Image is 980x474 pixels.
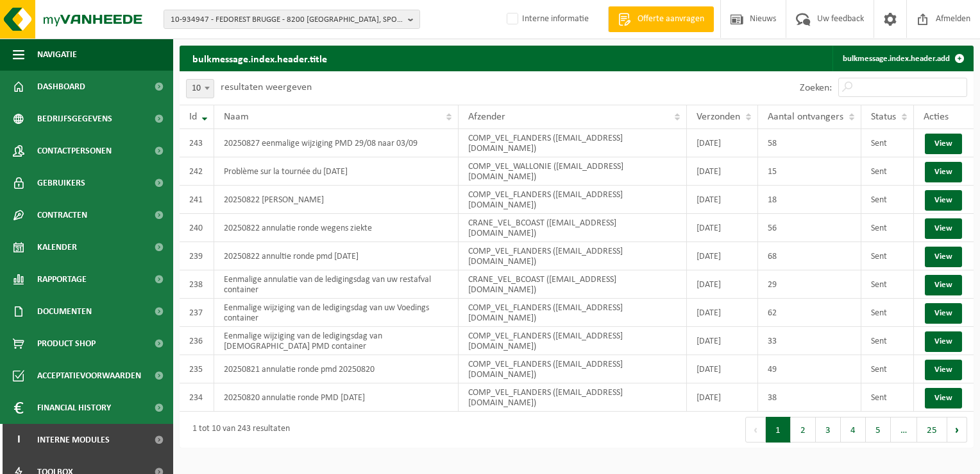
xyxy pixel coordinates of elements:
[214,242,459,270] td: 20250822 annultie ronde pmd [DATE]
[634,13,707,26] span: Offerte aanvragen
[687,355,758,383] td: [DATE]
[758,383,861,412] td: 38
[186,79,214,98] span: 10
[871,112,896,122] span: Status
[758,242,861,270] td: 68
[758,299,861,327] td: 62
[214,383,459,412] td: 20250820 annulatie ronde PMD [DATE]
[861,214,914,242] td: Sent
[37,71,85,103] span: Dashboard
[758,327,861,355] td: 33
[841,417,866,443] button: 4
[459,242,687,270] td: COMP_VEL_FLANDERS ([EMAIL_ADDRESS][DOMAIN_NAME])
[758,214,861,242] td: 56
[180,242,214,270] td: 239
[925,247,962,267] a: View
[37,167,85,199] span: Gebruikers
[214,214,459,242] td: 20250822 annulatie ronde wegens ziekte
[459,355,687,383] td: COMP_VEL_FLANDERS ([EMAIL_ADDRESS][DOMAIN_NAME])
[687,157,758,186] td: [DATE]
[758,186,861,214] td: 18
[768,112,843,122] span: Aantal ontvangers
[171,10,403,30] span: 10-934947 - FEDOREST BRUGGE - 8200 [GEOGRAPHIC_DATA], SPOORWEGSTRAAT
[687,327,758,355] td: [DATE]
[180,46,340,71] h2: bulkmessage.index.header.title
[180,327,214,355] td: 236
[37,199,87,231] span: Contracten
[925,218,962,239] a: View
[180,270,214,299] td: 238
[925,275,962,295] a: View
[861,242,914,270] td: Sent
[180,299,214,327] td: 237
[214,186,459,214] td: 20250822 [PERSON_NAME]
[800,83,832,93] label: Zoeken:
[468,112,505,122] span: Afzender
[925,388,962,408] a: View
[861,299,914,327] td: Sent
[861,129,914,157] td: Sent
[37,392,111,424] span: Financial History
[687,299,758,327] td: [DATE]
[214,299,459,327] td: Eenmalige wijziging van de ledigingsdag van uw Voedings container
[37,263,87,295] span: Rapportage
[214,327,459,355] td: Eenmalige wijziging van de ledigingsdag van [DEMOGRAPHIC_DATA] PMD container
[687,242,758,270] td: [DATE]
[758,355,861,383] td: 49
[180,355,214,383] td: 235
[37,295,92,328] span: Documenten
[189,112,197,122] span: Id
[164,10,420,29] button: 10-934947 - FEDOREST BRUGGE - 8200 [GEOGRAPHIC_DATA], SPOORWEGSTRAAT
[180,157,214,186] td: 242
[861,383,914,412] td: Sent
[459,186,687,214] td: COMP_VEL_FLANDERS ([EMAIL_ADDRESS][DOMAIN_NAME])
[13,424,24,456] span: I
[832,46,972,71] a: bulkmessage.index.header.add
[861,270,914,299] td: Sent
[687,383,758,412] td: [DATE]
[758,157,861,186] td: 15
[180,383,214,412] td: 234
[947,417,967,443] button: Next
[917,417,947,443] button: 25
[187,80,214,98] span: 10
[37,328,96,360] span: Product Shop
[459,157,687,186] td: COMP_VEL_WALLONIE ([EMAIL_ADDRESS][DOMAIN_NAME])
[504,10,589,29] label: Interne informatie
[766,417,791,443] button: 1
[925,303,962,324] a: View
[214,157,459,186] td: Problème sur la tournée du [DATE]
[697,112,740,122] span: Verzonden
[37,135,112,167] span: Contactpersonen
[924,112,949,122] span: Acties
[791,417,816,443] button: 2
[745,417,766,443] button: Previous
[214,129,459,157] td: 20250827 eenmalige wijziging PMD 29/08 naar 03/09
[180,129,214,157] td: 243
[186,418,290,441] div: 1 tot 10 van 243 resultaten
[37,39,77,71] span: Navigatie
[224,112,249,122] span: Naam
[459,129,687,157] td: COMP_VEL_FLANDERS ([EMAIL_ADDRESS][DOMAIN_NAME])
[925,190,962,211] a: View
[816,417,841,443] button: 3
[459,383,687,412] td: COMP_VEL_FLANDERS ([EMAIL_ADDRESS][DOMAIN_NAME])
[861,327,914,355] td: Sent
[925,162,962,182] a: View
[861,157,914,186] td: Sent
[861,355,914,383] td: Sent
[687,270,758,299] td: [DATE]
[687,214,758,242] td: [DATE]
[37,103,112,135] span: Bedrijfsgegevens
[758,270,861,299] td: 29
[37,424,110,456] span: Interne modules
[214,270,459,299] td: Eenmalige annulatie van de ledigingsdag van uw restafval container
[180,214,214,242] td: 240
[214,355,459,383] td: 20250821 annulatie ronde pmd 20250820
[459,327,687,355] td: COMP_VEL_FLANDERS ([EMAIL_ADDRESS][DOMAIN_NAME])
[180,186,214,214] td: 241
[37,231,77,263] span: Kalender
[221,82,312,92] label: resultaten weergeven
[861,186,914,214] td: Sent
[925,134,962,154] a: View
